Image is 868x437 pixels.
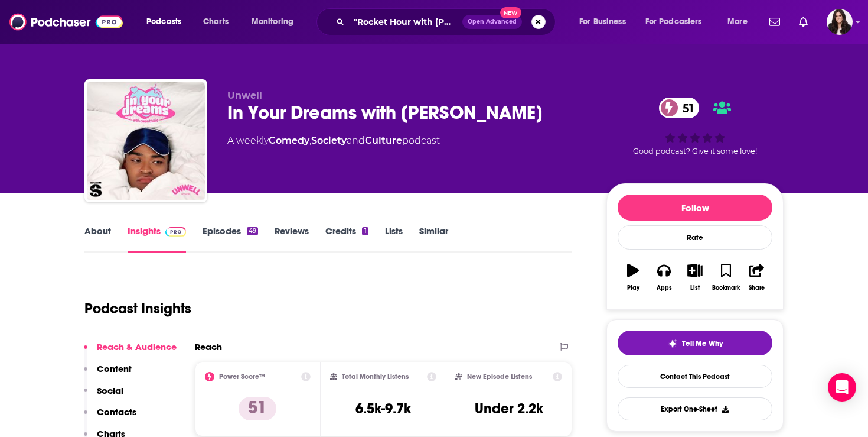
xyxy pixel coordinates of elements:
[195,12,236,31] a: Charts
[468,19,517,25] span: Open Advanced
[475,400,543,417] h3: Under 2.2k
[618,397,772,420] button: Export One-Sheet
[710,256,741,299] button: Bookmark
[362,227,368,235] div: 1
[203,225,258,253] a: Episodes49
[638,12,719,31] button: open menu
[385,225,403,253] a: Lists
[462,15,522,29] button: Open AdvancedNew
[794,12,812,32] a: Show notifications dropdown
[195,341,222,352] h2: Reach
[342,373,409,381] h2: Total Monthly Listens
[618,331,772,355] button: tell me why sparkleTell Me Why
[219,373,265,381] h2: Power Score™
[239,397,276,420] p: 51
[138,12,197,31] button: open menu
[275,225,309,253] a: Reviews
[309,135,311,146] span: ,
[827,9,853,35] span: Logged in as RebeccaShapiro
[827,9,853,35] img: User Profile
[247,227,258,235] div: 49
[618,365,772,388] a: Contact This Podcast
[97,406,136,417] p: Contacts
[500,7,521,18] span: New
[648,256,679,299] button: Apps
[87,82,205,200] img: In Your Dreams with Owen Thiele
[618,256,648,299] button: Play
[252,14,293,30] span: Monitoring
[84,300,191,318] h1: Podcast Insights
[618,225,772,250] div: Rate
[311,135,347,146] a: Society
[269,135,309,146] a: Comedy
[97,341,177,352] p: Reach & Audience
[84,363,132,385] button: Content
[365,135,402,146] a: Culture
[349,12,462,31] input: Search podcasts, credits, & more...
[243,12,309,31] button: open menu
[765,12,785,32] a: Show notifications dropdown
[571,12,641,31] button: open menu
[633,147,757,156] span: Good podcast? Give it some love!
[671,98,700,118] span: 51
[680,256,710,299] button: List
[659,98,700,118] a: 51
[97,363,132,374] p: Content
[467,373,532,381] h2: New Episode Listens
[328,8,567,35] div: Search podcasts, credits, & more...
[749,284,765,292] div: Share
[419,225,448,253] a: Similar
[727,14,748,30] span: More
[742,256,772,299] button: Share
[227,90,262,101] span: Unwell
[128,225,186,253] a: InsightsPodchaser Pro
[347,135,365,146] span: and
[828,373,856,402] div: Open Intercom Messenger
[618,195,772,221] button: Follow
[719,12,762,31] button: open menu
[97,385,123,396] p: Social
[627,284,639,292] div: Play
[325,225,368,253] a: Credits1
[84,225,111,253] a: About
[682,339,723,348] span: Tell Me Why
[827,9,853,35] button: Show profile menu
[84,385,123,407] button: Social
[84,341,177,363] button: Reach & Audience
[712,284,740,292] div: Bookmark
[645,14,702,30] span: For Podcasters
[146,14,181,30] span: Podcasts
[657,284,672,292] div: Apps
[355,400,411,417] h3: 6.5k-9.7k
[165,227,186,237] img: Podchaser Pro
[203,14,229,30] span: Charts
[227,134,440,148] div: A weekly podcast
[668,339,677,348] img: tell me why sparkle
[9,11,123,33] img: Podchaser - Follow, Share and Rate Podcasts
[690,284,700,292] div: List
[84,406,136,428] button: Contacts
[579,14,626,30] span: For Business
[606,90,784,163] div: 51Good podcast? Give it some love!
